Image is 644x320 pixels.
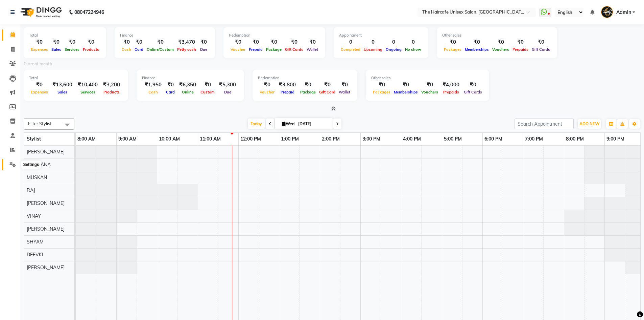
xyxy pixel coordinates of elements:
[145,47,175,52] span: Online/Custom
[420,90,440,94] span: Vouchers
[50,81,75,89] div: ₹13,600
[299,81,317,89] div: ₹0
[29,47,50,52] span: Expenses
[305,47,320,52] span: Wallet
[175,38,198,46] div: ₹3,470
[296,119,330,129] input: 2025-09-03
[403,38,423,46] div: 0
[27,174,47,180] span: MUSKAN
[276,81,299,89] div: ₹3,800
[515,119,574,129] input: Search Appointment
[27,252,43,258] span: DEEVKI
[142,81,164,89] div: ₹1,950
[76,134,97,144] a: 8:00 AM
[601,6,613,18] img: Admin
[283,47,305,52] span: Gift Cards
[280,121,296,126] span: Wed
[21,161,41,169] div: Settings
[198,134,222,144] a: 11:00 AM
[392,90,420,94] span: Memberships
[133,47,145,52] span: Card
[63,38,81,46] div: ₹0
[176,81,199,89] div: ₹6,350
[264,38,283,46] div: ₹0
[27,200,65,206] span: [PERSON_NAME]
[317,90,337,94] span: Gift Card
[420,81,440,89] div: ₹0
[442,38,463,46] div: ₹0
[511,47,530,52] span: Prepaids
[102,90,121,94] span: Products
[339,38,362,46] div: 0
[258,90,276,94] span: Voucher
[199,90,216,94] span: Custom
[164,81,176,89] div: ₹0
[339,47,362,52] span: Completed
[442,33,552,38] div: Other sales
[462,90,484,94] span: Gift Cards
[157,134,182,144] a: 10:00 AM
[50,38,63,46] div: ₹0
[258,75,352,81] div: Redemption
[491,38,511,46] div: ₹0
[247,47,264,52] span: Prepaid
[29,75,123,81] div: Total
[27,213,41,219] span: VINAY
[384,38,403,46] div: 0
[175,47,198,52] span: Petty cash
[337,90,352,94] span: Wallet
[27,136,41,142] span: Stylist
[440,81,462,89] div: ₹4,000
[337,81,352,89] div: ₹0
[442,90,461,94] span: Prepaids
[339,33,423,38] div: Appointment
[56,90,69,94] span: Sales
[279,90,296,94] span: Prepaid
[74,3,104,22] b: 08047224946
[229,47,247,52] span: Voucher
[75,81,100,89] div: ₹10,400
[320,134,341,144] a: 2:00 PM
[299,90,317,94] span: Package
[28,121,52,126] span: Filter Stylist
[27,264,65,271] span: [PERSON_NAME]
[27,226,65,232] span: [PERSON_NAME]
[17,3,64,22] img: logo
[180,90,195,94] span: Online
[371,90,392,94] span: Packages
[616,9,631,16] span: Admin
[79,90,97,94] span: Services
[258,81,276,89] div: ₹0
[120,33,210,38] div: Finance
[24,61,52,67] label: Current month
[239,134,263,144] a: 12:00 PM
[100,81,123,89] div: ₹3,200
[29,33,101,38] div: Total
[120,47,133,52] span: Cash
[362,38,384,46] div: 0
[145,38,175,46] div: ₹0
[147,90,160,94] span: Cash
[392,81,420,89] div: ₹0
[27,187,35,193] span: RAJ
[605,134,626,144] a: 9:00 PM
[483,134,504,144] a: 6:00 PM
[50,47,63,52] span: Sales
[120,38,133,46] div: ₹0
[463,47,491,52] span: Memberships
[29,90,50,94] span: Expenses
[216,81,239,89] div: ₹5,300
[229,38,247,46] div: ₹0
[81,38,101,46] div: ₹0
[371,75,484,81] div: Other sales
[81,47,101,52] span: Products
[371,81,392,89] div: ₹0
[511,38,530,46] div: ₹0
[222,90,233,94] span: Due
[523,134,545,144] a: 7:00 PM
[229,33,320,38] div: Redemption
[279,134,301,144] a: 1:00 PM
[317,81,337,89] div: ₹0
[248,119,265,129] span: Today
[247,38,264,46] div: ₹0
